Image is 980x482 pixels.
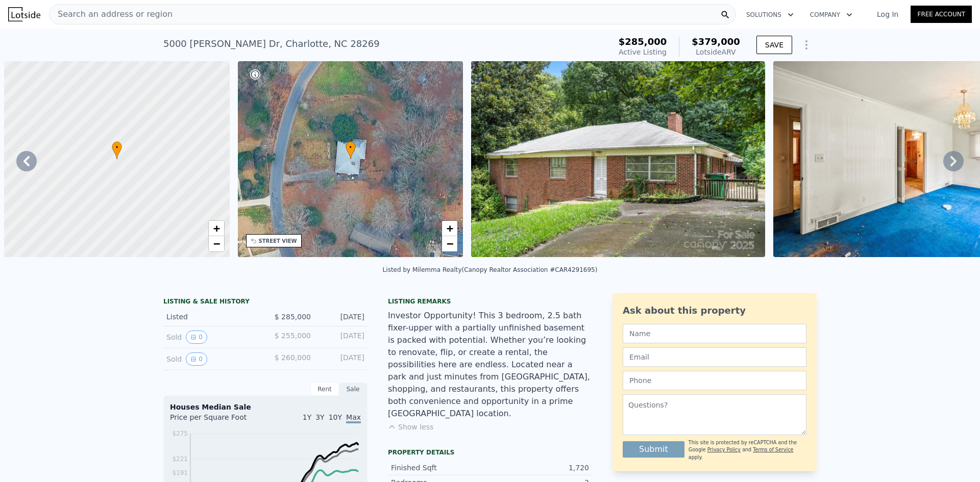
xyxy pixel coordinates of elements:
[170,412,265,428] div: Price per Square Foot
[471,61,765,257] img: Sale: 167498188 Parcel: 74052538
[186,352,207,366] button: View historical data
[303,413,311,421] span: 1Y
[310,383,339,396] div: Rent
[738,6,802,24] button: Solutions
[388,448,592,456] div: Property details
[112,141,122,159] div: •
[186,331,207,344] button: View historical data
[865,9,911,19] a: Log In
[259,237,297,245] div: STREET VIEW
[319,352,364,366] div: [DATE]
[275,353,311,362] span: $ 260,000
[689,439,806,461] div: This site is protected by reCAPTCHA and the Google and apply.
[319,312,364,322] div: [DATE]
[329,413,342,421] span: 10Y
[166,331,257,344] div: Sold
[796,35,817,55] button: Show Options
[753,447,793,452] a: Terms of Service
[209,221,224,236] a: Zoom in
[163,37,380,51] div: 5000 [PERSON_NAME] Dr , Charlotte , NC 28269
[388,297,592,306] div: Listing remarks
[490,463,589,473] div: 1,720
[442,236,457,251] a: Zoom out
[388,422,433,432] button: Show less
[213,237,219,250] span: −
[339,383,367,396] div: Sale
[802,6,861,24] button: Company
[619,36,667,47] span: $285,000
[319,331,364,344] div: [DATE]
[756,36,792,54] button: SAVE
[172,430,188,437] tspan: $275
[170,402,361,412] div: Houses Median Sale
[623,324,806,343] input: Name
[315,413,324,421] span: 3Y
[692,47,740,57] div: Lotside ARV
[619,48,667,56] span: Active Listing
[112,143,122,152] span: •
[346,143,356,152] span: •
[442,221,457,236] a: Zoom in
[388,310,592,420] div: Investor Opportunity! This 3 bedroom, 2.5 bath fixer-upper with a partially unfinished basement i...
[166,312,257,322] div: Listed
[50,8,173,20] span: Search an address or region
[172,455,188,463] tspan: $221
[163,297,367,308] div: LISTING & SALE HISTORY
[911,6,972,23] a: Free Account
[209,236,224,251] a: Zoom out
[447,237,453,250] span: −
[275,313,311,321] span: $ 285,000
[172,469,188,476] tspan: $191
[391,463,490,473] div: Finished Sqft
[8,7,40,21] img: Lotside
[623,303,806,318] div: Ask about this property
[166,352,257,366] div: Sold
[707,447,741,452] a: Privacy Policy
[447,222,453,235] span: +
[213,222,219,235] span: +
[346,141,356,159] div: •
[623,441,684,458] button: Submit
[275,332,311,340] span: $ 255,000
[623,347,806,367] input: Email
[692,36,740,47] span: $379,000
[383,266,598,273] div: Listed by Milemma Realty (Canopy Realtor Association #CAR4291695)
[623,371,806,390] input: Phone
[346,413,361,423] span: Max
